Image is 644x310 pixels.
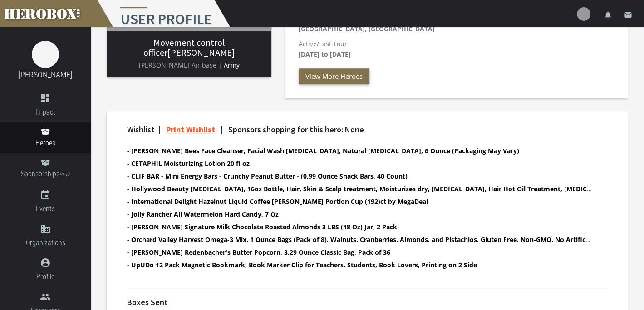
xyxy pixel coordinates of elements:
[224,61,240,69] span: Army
[127,235,630,244] b: - Orchard Valley Harvest Omega-3 Mix, 1 Ounce Bags (Pack of 8), Walnuts, Cranberries, Almonds, an...
[127,171,592,181] li: CLIF BAR - Mini Energy Bars - Crunchy Peanut Butter - (0.99 Ounce Snack Bars, 40 Count)
[127,196,592,207] li: International Delight Hazelnut Liquid Coffee Creamer Portion Cup (192)ct by MegaDeal
[127,210,279,218] b: - Jolly Rancher All Watermelon Hard Candy, 7 Oz
[127,172,408,180] b: - CLIF BAR - Mini Energy Bars - Crunchy Peanut Butter - (0.99 Ounce Snack Bars, 40 Count)
[166,124,215,135] a: Print Wishlist
[127,145,592,156] li: Burt's Bees Face Cleanser, Facial Wash for Sensitive Skin, Natural Skin Care, 6 Ounce (Packaging ...
[127,261,477,269] b: - UpUDo 12 Pack Magnetic Bookmark, Book Marker Clip for Teachers, Students, Book Lovers, Printing...
[158,124,161,135] span: |
[127,184,592,194] li: Hollywood Beauty Tea Tree Oil, 16oz Bottle, Hair, Skin & Scalp treatment, Moisturizes dry, itchy ...
[221,124,223,135] span: |
[127,158,592,169] li: CETAPHIL Moisturizing Lotion 20 fl oz
[127,222,592,232] li: Kirkland Signature Milk Chocolate Roasted Almonds 3 LBS (48 Oz) Jar, 2 Pack
[299,24,435,33] b: [GEOGRAPHIC_DATA], [GEOGRAPHIC_DATA]
[228,124,364,135] span: Sponsors shopping for this hero: None
[143,37,225,58] span: Movement control officer
[604,11,612,19] i: notifications
[127,260,592,270] li: UpUDo 12 Pack Magnetic Bookmark, Book Marker Clip for Teachers, Students, Book Lovers, Printing o...
[32,41,59,68] img: image
[127,248,390,257] b: - [PERSON_NAME] Redenbacher's Butter Popcorn, 3.29 Ounce Classic Bag, Pack of 36
[127,125,592,134] h4: Wishlist
[127,159,250,168] b: - CETAPHIL Moisturizing Lotion 20 fl oz
[127,209,592,219] li: Jolly Rancher All Watermelon Hard Candy, 7 Oz
[114,38,264,58] h3: [PERSON_NAME]
[127,234,592,245] li: Orchard Valley Harvest Omega-3 Mix, 1 Ounce Bags (Pack of 8), Walnuts, Cranberries, Almonds, and ...
[299,39,615,59] p: Active/Last Tour
[299,50,351,58] b: [DATE] to [DATE]
[624,11,632,19] i: email
[59,172,70,178] small: BETA
[139,61,222,69] span: [PERSON_NAME] Air base |
[577,7,590,21] img: user-image
[299,68,369,84] button: View More Heroes
[127,223,397,231] b: - [PERSON_NAME] Signature Milk Chocolate Roasted Almonds 3 LBS (48 Oz) Jar, 2 Pack
[127,197,428,206] b: - International Delight Hazelnut Liquid Coffee [PERSON_NAME] Portion Cup (192)ct by MegaDeal
[127,146,519,155] b: - [PERSON_NAME] Bees Face Cleanser, Facial Wash [MEDICAL_DATA], Natural [MEDICAL_DATA], 6 Ounce (...
[127,247,592,257] li: Orville Redenbacher's Butter Popcorn, 3.29 Ounce Classic Bag, Pack of 36
[127,298,168,307] h4: Boxes Sent
[19,70,72,79] a: [PERSON_NAME]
